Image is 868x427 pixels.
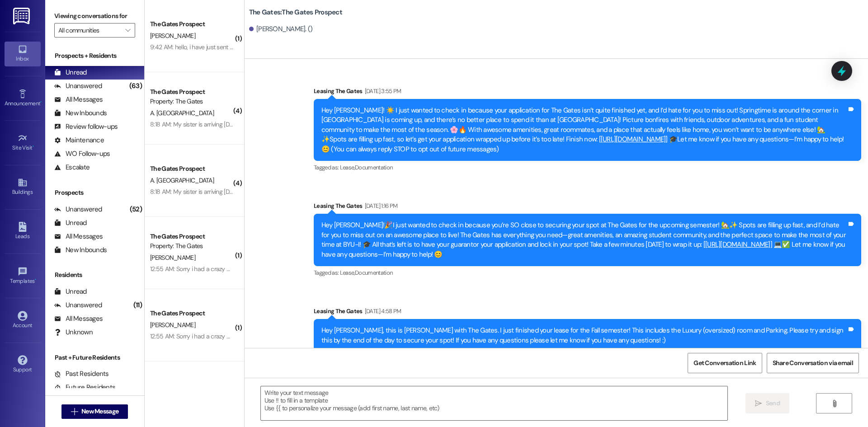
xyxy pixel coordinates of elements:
[150,120,241,128] div: 8:18 AM: My sister is arriving [DATE]
[340,164,355,171] span: Lease ,
[54,163,90,172] div: Escalate
[363,86,401,96] div: [DATE] 3:55 PM
[127,202,144,216] div: (52)
[150,164,234,174] div: The Gates Prospect
[13,8,32,24] img: ResiDesk Logo
[150,265,291,273] div: 12:55 AM: Sorry i had a crazy day, I'll sign it around 1pm
[35,277,36,283] span: •
[61,404,128,419] button: New Message
[45,353,144,362] div: Past + Future Residents
[831,400,838,407] i: 
[54,9,135,23] label: Viewing conversations for
[150,232,234,241] div: The Gates Prospect
[33,143,34,150] span: •
[249,24,313,34] div: [PERSON_NAME]. ()
[5,175,41,199] a: Buildings
[5,308,41,333] a: Account
[150,32,195,40] span: [PERSON_NAME]
[54,314,103,324] div: All Messages
[54,122,118,131] div: Review follow-ups
[71,408,78,415] i: 
[5,219,41,244] a: Leads
[755,400,762,407] i: 
[314,201,861,214] div: Leasing The Gates
[131,298,144,312] div: (11)
[150,253,195,262] span: [PERSON_NAME]
[321,221,847,259] div: Hey [PERSON_NAME]!🎉I just wanted to check in because you’re SO close to securing your spot at The...
[150,87,234,97] div: The Gates Prospect
[54,369,109,379] div: Past Residents
[54,68,87,77] div: Unread
[745,393,789,413] button: Send
[5,352,41,377] a: Support
[54,136,104,145] div: Maintenance
[54,108,107,118] div: New Inbounds
[150,43,567,51] div: 9:42 AM: hello, i have just sent you a esa request email about getting an approval for him. could...
[705,240,770,249] a: [URL][DOMAIN_NAME]
[321,326,847,345] div: Hey [PERSON_NAME], this is [PERSON_NAME] with The Gates. I just finished your lease for the Fall ...
[54,149,110,159] div: WO Follow-ups
[314,161,861,174] div: Tagged as:
[45,270,144,280] div: Residents
[314,266,861,279] div: Tagged as:
[54,218,87,228] div: Unread
[5,131,41,155] a: Site Visit •
[54,383,115,392] div: Future Residents
[314,306,861,319] div: Leasing The Gates
[54,300,102,310] div: Unanswered
[54,95,103,104] div: All Messages
[54,81,102,91] div: Unanswered
[766,399,780,408] span: Send
[693,358,756,368] span: Get Conversation Link
[355,164,393,171] span: Documentation
[5,264,41,288] a: Templates •
[773,358,853,368] span: Share Conversation via email
[5,42,41,66] a: Inbox
[249,8,342,17] b: The Gates: The Gates Prospect
[150,309,234,318] div: The Gates Prospect
[150,97,234,106] div: Property: The Gates
[54,328,93,337] div: Unknown
[150,19,234,29] div: The Gates Prospect
[150,241,234,251] div: Property: The Gates
[125,27,130,34] i: 
[58,23,121,38] input: All communities
[150,188,241,196] div: 8:18 AM: My sister is arriving [DATE]
[767,353,859,373] button: Share Conversation via email
[363,201,398,211] div: [DATE] 1:16 PM
[355,269,393,277] span: Documentation
[54,245,107,255] div: New Inbounds
[81,407,118,416] span: New Message
[601,135,666,144] a: [URL][DOMAIN_NAME]
[54,232,103,241] div: All Messages
[40,99,42,105] span: •
[54,205,102,214] div: Unanswered
[54,287,87,296] div: Unread
[150,332,291,340] div: 12:55 AM: Sorry i had a crazy day, I'll sign it around 1pm
[127,79,144,93] div: (63)
[340,269,355,277] span: Lease ,
[150,321,195,329] span: [PERSON_NAME]
[45,51,144,61] div: Prospects + Residents
[321,106,847,154] div: Hey [PERSON_NAME]! ☀️ I just wanted to check in because your application for The Gates isn’t quit...
[150,176,214,184] span: A. [GEOGRAPHIC_DATA]
[150,109,214,117] span: A. [GEOGRAPHIC_DATA]
[363,306,401,316] div: [DATE] 4:58 PM
[314,86,861,99] div: Leasing The Gates
[45,188,144,197] div: Prospects
[688,353,762,373] button: Get Conversation Link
